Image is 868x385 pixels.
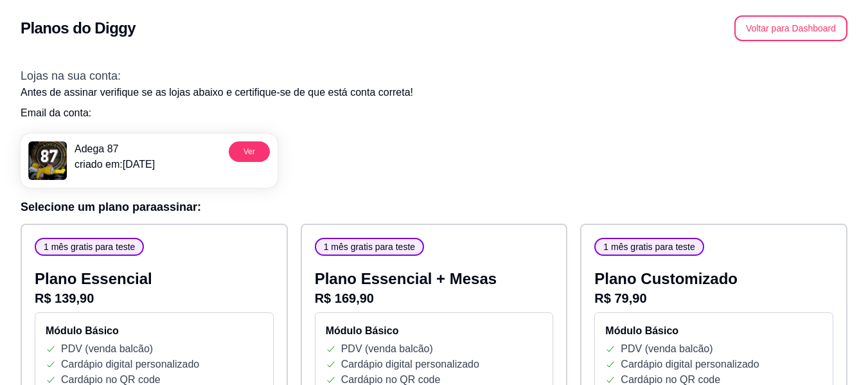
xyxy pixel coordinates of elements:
[594,289,833,307] p: R$ 79,90
[319,240,420,253] span: 1 mês gratis para teste
[21,85,847,100] p: Antes de assinar verifique se as lojas abaixo e certifique-se de que está conta correta!
[315,269,554,289] p: Plano Essencial + Mesas
[21,67,847,85] h3: Lojas na sua conta:
[75,157,155,172] p: criado em: [DATE]
[28,141,67,180] img: menu logo
[21,134,278,188] a: menu logoAdega 87criado em:[DATE]Ver
[35,289,274,307] p: R$ 139,90
[598,240,700,253] span: 1 mês gratis para teste
[61,357,199,372] p: Cardápio digital personalizado
[21,18,136,39] h2: Planos do Diggy
[21,105,847,121] p: Email da conta:
[21,198,847,216] h3: Selecione um plano para assinar :
[341,357,479,372] p: Cardápio digital personalizado
[594,269,833,289] p: Plano Customizado
[621,341,713,357] p: PDV (venda balcão)
[341,341,433,357] p: PDV (venda balcão)
[734,15,847,41] button: Voltar para Dashboard
[326,323,543,339] h4: Módulo Básico
[621,357,759,372] p: Cardápio digital personalizado
[605,323,822,339] h4: Módulo Básico
[61,341,153,357] p: PDV (venda balcão)
[229,141,270,162] button: Ver
[75,141,155,157] p: Adega 87
[734,22,847,33] a: Voltar para Dashboard
[35,269,274,289] p: Plano Essencial
[39,240,140,253] span: 1 mês gratis para teste
[315,289,554,307] p: R$ 169,90
[46,323,263,339] h4: Módulo Básico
